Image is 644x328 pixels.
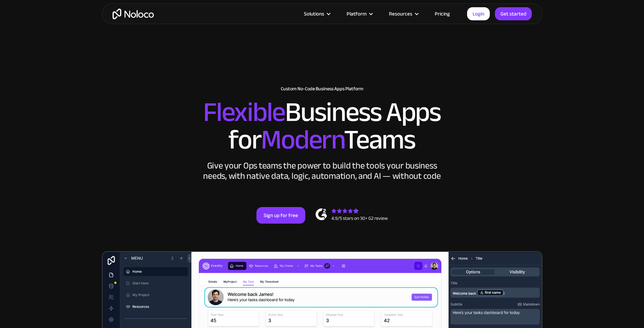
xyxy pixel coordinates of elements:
div: Resources [380,9,426,18]
div: Give your Ops teams the power to build the tools your business needs, with native data, logic, au... [202,161,443,181]
div: Solutions [295,9,338,18]
div: Resources [389,9,412,18]
a: Pricing [426,9,458,18]
span: Modern [261,114,344,165]
a: Login [467,7,490,20]
div: Platform [338,9,380,18]
h1: Custom No-Code Business Apps Platform [109,86,536,92]
a: Sign up for free [256,207,305,224]
span: Flexible [203,86,285,138]
div: Solutions [304,9,324,18]
div: Platform [347,9,367,18]
a: Get started [495,7,532,20]
h2: Business Apps for Teams [109,99,536,154]
a: home [113,9,154,19]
